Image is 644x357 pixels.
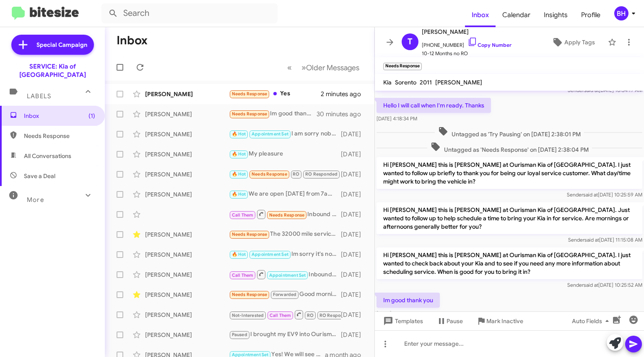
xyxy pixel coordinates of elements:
span: RO [307,313,314,318]
span: Call Them [270,313,291,318]
span: Save a Deal [24,172,55,180]
span: Needs Response [232,91,267,97]
a: Calendar [496,3,537,27]
div: [DATE] [341,311,368,319]
a: Copy Number [467,42,512,48]
div: [DATE] [341,130,368,138]
span: Labels [27,92,51,100]
div: The 32000 mile service cost me about 900 dollars, if I'm looking at a Grand for maintenance every... [229,229,341,239]
span: « [287,62,292,73]
p: Hi [PERSON_NAME] this is [PERSON_NAME] at Ourisman Kia of [GEOGRAPHIC_DATA]. I just wanted to fol... [377,157,642,189]
span: Older Messages [306,63,359,72]
div: [PERSON_NAME] [145,170,229,178]
span: Sender [DATE] 11:15:08 AM [568,237,642,243]
div: [DATE] [341,150,368,158]
small: Needs Response [383,63,422,70]
h1: Inbox [117,34,148,47]
span: Templates [382,314,423,329]
div: [DATE] [341,291,368,299]
span: Needs Response [252,171,287,177]
span: [PERSON_NAME] [422,27,512,37]
span: Auto Fields [572,314,612,329]
div: Im sorry it's not for 7:30 it would be 7:45! [229,250,341,259]
span: Needs Response [232,232,267,237]
span: [DATE] 10:30:52 AM [377,310,421,316]
div: [PERSON_NAME] [145,130,229,138]
div: Yes [229,89,321,99]
span: 2011 [420,79,432,86]
div: [PERSON_NAME] [145,311,229,319]
span: [PHONE_NUMBER] [422,37,512,49]
span: [PERSON_NAME] [435,79,482,86]
div: [DATE] [341,210,368,219]
div: That's perfect! [229,169,341,179]
div: Inbound Call [229,209,341,219]
span: said at [584,237,599,243]
span: RO Responded [319,313,352,318]
span: (1) [88,112,95,120]
span: said at [583,191,598,198]
span: Appointment Set [269,273,306,278]
div: [DATE] [341,250,368,259]
span: RO [293,171,299,177]
span: Untagged as 'Try Pausing' on [DATE] 2:38:01 PM [435,126,584,138]
div: [DATE] [341,270,368,279]
span: Call Them [232,212,254,218]
a: Special Campaign [11,35,94,55]
span: Not-Interested [232,313,264,318]
div: [DATE] [341,170,368,178]
span: » [301,62,306,73]
span: Mark Inactive [486,314,523,329]
div: Please call [PHONE_NUMBER] to speak with someone. [229,309,341,320]
span: Appointment Set [252,131,288,137]
span: Pause [447,314,463,329]
span: 🔥 Hot [232,191,246,197]
div: We are open [DATE] from 7am to 4pm. [229,189,341,199]
span: Paused [232,332,247,337]
span: [DATE] 4:18:34 PM [377,115,417,122]
div: [PERSON_NAME] [145,250,229,259]
span: said at [584,282,598,288]
div: [PERSON_NAME] [145,230,229,239]
span: T [408,35,413,48]
span: Kia [383,79,392,86]
div: [DATE] [341,331,368,339]
button: Next [296,59,364,76]
div: [PERSON_NAME] [145,110,229,118]
p: Hi [PERSON_NAME] this is [PERSON_NAME] at Ourisman Kia of [GEOGRAPHIC_DATA]. Just wanted to follo... [377,202,642,234]
div: [DATE] [341,190,368,199]
div: I brought my EV9 into Ourisman for 8K mile service on [DATE]. I think I have a separate customer ... [229,330,341,339]
a: Insights [537,3,574,27]
div: [PERSON_NAME] [145,331,229,339]
p: Im good thank you [377,293,440,308]
input: Search [101,3,278,23]
span: Apply Tags [564,35,595,50]
span: Sender [DATE] 10:25:52 AM [567,282,642,288]
nav: Page navigation example [283,59,364,76]
p: Hi [PERSON_NAME] this is [PERSON_NAME] at Ourisman Kia of [GEOGRAPHIC_DATA]. I just wanted to che... [377,247,642,279]
span: Appointment Set [252,252,288,257]
button: BH [607,6,635,20]
button: Auto Fields [565,314,619,329]
span: Forwarded [271,291,299,299]
div: [PERSON_NAME] [145,270,229,279]
button: Pause [430,314,470,329]
span: Needs Response [24,132,95,140]
span: 10-12 Months no RO [422,49,512,58]
button: Mark Inactive [470,314,530,329]
div: Good morning. I would like to bring it in as soon as possible regarding the trim recall, as I hav... [229,290,341,299]
span: Needs Response [232,111,267,117]
div: 2 minutes ago [321,90,368,98]
span: 🔥 Hot [232,151,246,157]
button: Templates [375,314,430,329]
a: Inbox [465,3,496,27]
a: Profile [574,3,607,27]
div: [PERSON_NAME] [145,190,229,199]
div: I am sorry nobody confirmed with you, were you waiting or dropping off the vehicle [229,129,341,139]
div: Im good thank you [229,109,317,119]
p: Hello I will call when I'm ready. Thanks [377,98,491,113]
span: 🔥 Hot [232,131,246,137]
